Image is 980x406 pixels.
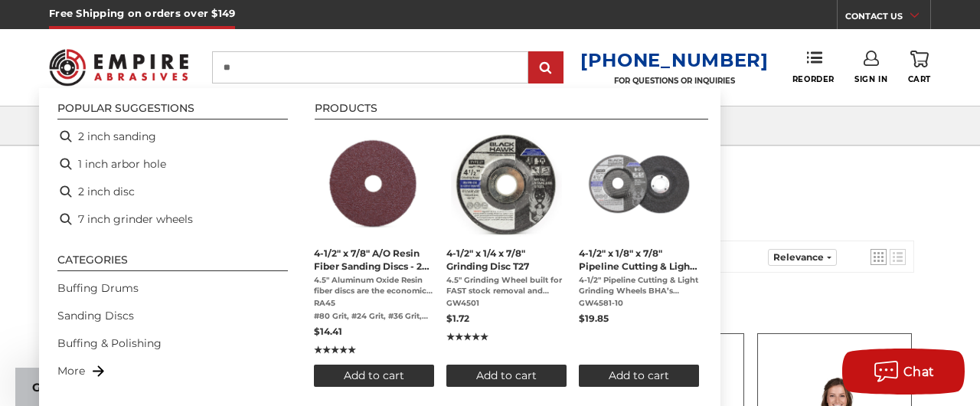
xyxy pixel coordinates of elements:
[842,349,965,395] button: Chat
[908,51,931,84] a: Cart
[314,365,434,387] button: Add to cart
[57,308,134,324] a: Sanding Discs
[51,123,294,150] li: 2 inch sanding
[792,51,835,83] a: Reorder
[51,150,294,178] li: 1 inch arbor hole
[451,129,562,240] img: BHA grinding wheels for 4.5 inch angle grinder
[890,249,906,265] a: View list mode
[314,326,342,337] span: $14.41
[446,247,567,273] span: 4-1/2" x 1/4 x 7/8" Grinding Disc T27
[871,249,887,265] a: View grid mode
[314,247,434,273] span: 4-1/2" x 7/8" A/O Resin Fiber Sanding Discs - 25 Pack
[440,123,573,393] li: 4-1/2" x 1/4 x 7/8" Grinding Disc T27
[51,205,294,233] li: 7 inch grinder wheels
[792,74,835,84] span: Reorder
[768,249,837,266] a: Sort options
[314,343,356,357] span: ★★★★★
[845,8,930,29] a: CONTACT US
[446,275,567,296] span: 4.5" Grinding Wheel built for FAST stock removal and LONG life Type 27 (Depressed Center) SOLD IN...
[903,365,935,379] span: Chat
[57,336,162,352] a: Buffing & Polishing
[579,313,609,324] span: $19.85
[318,129,430,240] img: 4.5 inch resin fiber disc
[579,298,699,309] span: GW4581-10
[57,103,288,120] li: Popular suggestions
[314,129,434,387] a: 4-1/2" x 7/8" A/O Resin Fiber Sanding Discs - 25 Pack
[579,275,699,296] span: 4-1/2" Pipeline Cutting & Light Grinding Wheels BHA’s Pipeline ⅛” Grinding Wheel - Cut and Grind ...
[579,365,699,387] button: Add to cart
[580,76,769,86] p: FOR QUESTIONS OR INQUIRIES
[446,313,469,324] span: $1.72
[314,275,434,296] span: 4.5" Aluminum Oxide Resin fiber discs are the economical choice when looking to grind or finish a...
[32,380,140,395] span: Get Free Shipping
[308,123,440,393] li: 4-1/2" x 7/8" A/O Resin Fiber Sanding Discs - 25 Pack
[579,129,699,387] a: 4-1/2" x 1/8" x 7/8" Pipeline Cutting & Light Grinding Discs T27 - 10 Pack
[51,274,294,302] li: Buffing Drums
[583,129,694,240] img: View of Black Hawk's 4 1/2 inch T27 pipeline disc, showing both front and back of the grinding wh...
[573,123,705,393] li: 4-1/2" x 1/8" x 7/8" Pipeline Cutting & Light Grinding Discs T27 - 10 Pack
[315,103,708,120] li: Products
[51,357,294,385] li: More
[15,368,156,406] div: Get Free ShippingClose teaser
[446,330,488,344] span: ★★★★★
[51,302,294,329] li: Sanding Discs
[57,280,139,296] a: Buffing Drums
[446,298,567,309] span: GW4501
[57,254,288,271] li: Categories
[314,298,434,309] span: RA45
[49,40,188,94] img: Empire Abrasives
[773,251,824,263] span: Relevance
[51,329,294,357] li: Buffing & Polishing
[854,74,887,84] span: Sign In
[908,74,931,84] span: Cart
[51,178,294,205] li: 2 inch disc
[446,365,567,387] button: Add to cart
[579,247,699,273] span: 4-1/2" x 1/8" x 7/8" Pipeline Cutting & Light Grinding Discs T27 - 10 Pack
[580,49,769,71] a: [PHONE_NUMBER]
[446,129,567,387] a: 4-1/2" x 1/4 x 7/8" Grinding Disc T27
[314,311,434,322] span: #80 Grit, #24 Grit, #36 Grit, #60 Grit, #120 Grit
